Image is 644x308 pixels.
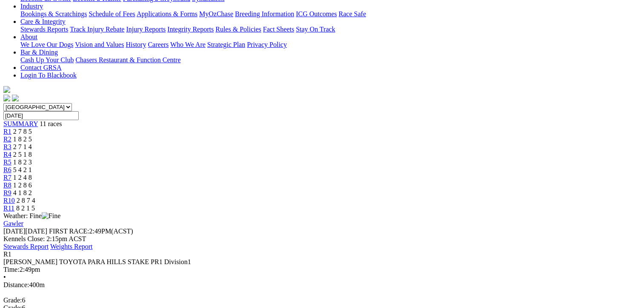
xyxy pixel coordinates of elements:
[263,26,294,33] a: Fact Sheets
[126,41,146,48] a: History
[42,212,60,220] img: Fine
[235,10,294,17] a: Breeding Information
[17,197,35,204] span: 2 8 7 4
[3,281,641,289] div: 400m
[40,120,62,127] span: 11 races
[3,250,11,258] span: R1
[3,243,49,250] a: Stewards Report
[20,10,87,17] a: Bookings & Scratchings
[215,26,261,33] a: Rules & Policies
[137,10,197,17] a: Applications & Forms
[20,56,74,63] a: Cash Up Your Club
[13,135,32,143] span: 1 8 2 5
[20,3,43,10] a: Industry
[13,143,32,150] span: 2 7 1 4
[3,235,641,243] div: Kennels Close: 2:15pm ACST
[3,266,20,273] span: Time:
[13,151,32,158] span: 2 5 1 8
[20,72,77,79] a: Login To Blackbook
[148,41,169,48] a: Careers
[20,49,58,56] a: Bar & Dining
[20,26,641,33] div: Care & Integrity
[89,10,135,17] a: Schedule of Fees
[3,120,38,127] a: SUMMARY
[49,227,133,235] span: 2:49PM(ACST)
[3,227,47,235] span: [DATE]
[3,158,11,166] a: R5
[170,41,206,48] a: Who We Are
[20,56,641,64] div: Bar & Dining
[199,10,233,17] a: MyOzChase
[3,258,641,266] div: [PERSON_NAME] TOYOTA PARA HILLS STAKE PR1 Division1
[3,204,14,212] a: R11
[50,243,93,250] a: Weights Report
[75,41,124,48] a: Vision and Values
[207,41,245,48] a: Strategic Plan
[3,128,11,135] a: R1
[3,296,641,304] div: 6
[20,10,641,18] div: Industry
[12,95,19,101] img: twitter.svg
[3,189,11,196] a: R9
[3,86,10,93] img: logo-grsa-white.png
[3,151,11,158] a: R4
[3,273,6,281] span: •
[3,143,11,150] a: R3
[13,158,32,166] span: 1 8 2 3
[3,220,23,227] a: Gawler
[126,26,166,33] a: Injury Reports
[3,227,26,235] span: [DATE]
[20,18,66,25] a: Care & Integrity
[13,181,32,189] span: 1 2 8 6
[75,56,180,63] a: Chasers Restaurant & Function Centre
[296,10,337,17] a: ICG Outcomes
[3,95,10,101] img: facebook.svg
[13,166,32,173] span: 5 4 2 1
[338,10,366,17] a: Race Safe
[167,26,214,33] a: Integrity Reports
[20,33,37,40] a: About
[3,197,15,204] a: R10
[49,227,89,235] span: FIRST RACE:
[3,281,29,288] span: Distance:
[3,135,11,143] a: R2
[3,111,79,120] input: Select date
[3,266,641,273] div: 2:49pm
[296,26,335,33] a: Stay On Track
[247,41,287,48] a: Privacy Policy
[3,296,22,304] span: Grade:
[70,26,124,33] a: Track Injury Rebate
[3,166,11,173] a: R6
[13,189,32,196] span: 4 1 8 2
[16,204,35,212] span: 8 2 1 5
[3,212,60,219] span: Weather: Fine
[13,174,32,181] span: 1 2 4 8
[20,41,641,49] div: About
[20,26,68,33] a: Stewards Reports
[13,128,32,135] span: 2 7 8 5
[3,181,11,189] a: R8
[20,64,61,71] a: Contact GRSA
[3,174,11,181] a: R7
[20,41,73,48] a: We Love Our Dogs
